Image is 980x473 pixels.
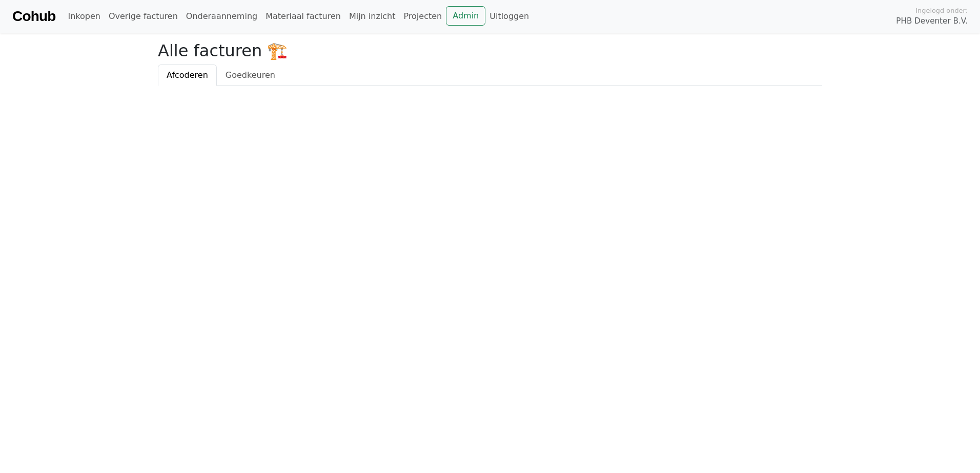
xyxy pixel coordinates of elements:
a: Goedkeuren [217,64,284,86]
a: Projecten [399,6,446,27]
h2: Alle facturen 🏗️ [158,41,822,60]
a: Materiaal facturen [261,6,345,27]
a: Admin [446,6,485,26]
span: PHB Deventer B.V. [896,15,968,27]
span: Goedkeuren [226,70,275,80]
a: Mijn inzicht [345,6,400,27]
span: Afcoderen [167,70,208,80]
a: Inkopen [64,6,104,27]
a: Uitloggen [485,6,533,27]
a: Afcoderen [158,64,217,86]
a: Onderaanneming [182,6,261,27]
span: Ingelogd onder: [915,6,968,15]
a: Cohub [12,4,55,29]
a: Overige facturen [105,6,182,27]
